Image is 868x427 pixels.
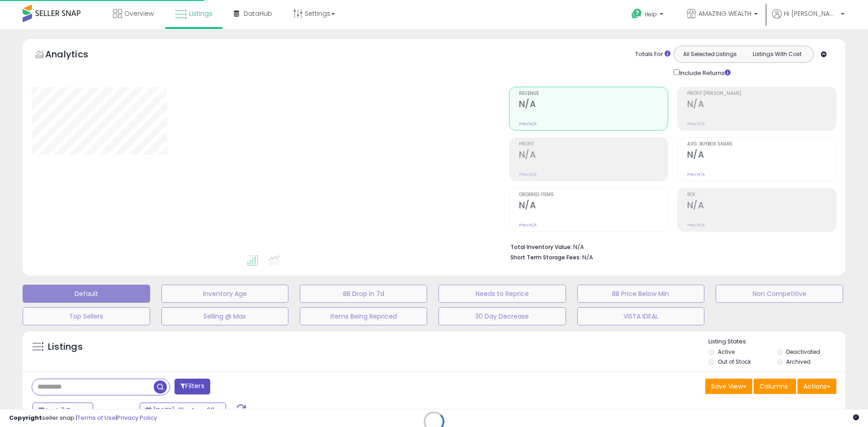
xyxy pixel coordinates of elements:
button: Listings With Cost [743,48,811,60]
a: Hi [PERSON_NAME] [772,9,844,29]
h2: N/A [687,99,836,111]
small: Prev: N/A [519,121,537,127]
button: 30 Day Decrease [439,307,566,325]
span: Avg. Buybox Share [687,142,836,147]
span: Listings [189,9,212,18]
button: Selling @ Max [161,307,289,325]
button: BB Drop in 7d [300,285,427,303]
h5: Analytics [45,48,106,63]
small: Prev: N/A [687,172,705,177]
button: Default [23,285,150,303]
i: Get Help [631,8,642,19]
button: Inventory Age [161,285,289,303]
span: Profit [PERSON_NAME] [687,91,836,96]
b: Total Inventory Value: [510,243,572,251]
div: Totals For [635,50,670,59]
span: AMAZING WEALTH [698,9,751,18]
button: Non Competitive [716,285,843,303]
span: Profit [519,142,668,147]
span: Revenue [519,91,668,96]
b: Short Term Storage Fees: [510,253,581,261]
div: seller snap | | [9,414,157,422]
li: N/A [510,241,830,252]
span: Help [645,10,657,18]
span: Ordered Items [519,192,668,197]
span: Hi [PERSON_NAME] [784,9,838,18]
span: N/A [582,253,593,262]
button: VISTA IDEAL [577,307,705,325]
small: Prev: N/A [687,121,705,127]
button: BB Price Below Min [577,285,705,303]
h2: N/A [519,150,668,162]
h2: N/A [519,99,668,111]
button: Needs to Reprice [439,285,566,303]
small: Prev: N/A [687,222,705,228]
button: Items Being Repriced [300,307,427,325]
strong: Copyright [9,413,42,422]
a: Help [624,1,672,29]
h2: N/A [687,150,836,162]
span: Overview [124,9,154,18]
h2: N/A [519,200,668,212]
small: Prev: N/A [519,222,537,228]
div: Include Returns [667,67,741,78]
span: DataHub [244,9,272,18]
h2: N/A [687,200,836,212]
span: ROI [687,192,836,197]
small: Prev: N/A [519,172,537,177]
button: All Selected Listings [676,48,744,60]
button: Top Sellers [23,307,150,325]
